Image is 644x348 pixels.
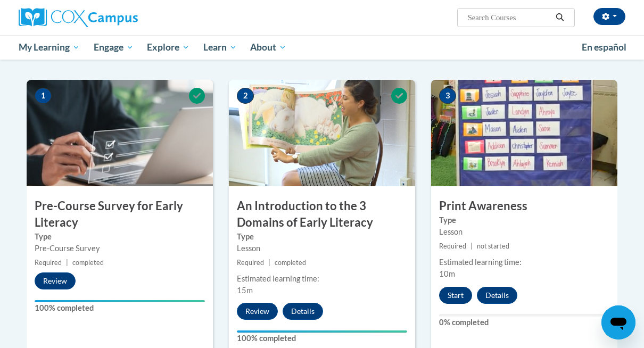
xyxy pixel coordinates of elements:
div: Estimated learning time: [439,256,609,268]
span: 15m [237,286,253,295]
button: Details [477,287,517,304]
label: 0% completed [439,317,609,328]
button: Search [552,11,568,24]
span: Required [35,259,62,267]
button: Details [283,303,323,320]
img: Course Image [431,80,617,186]
a: Learn [196,35,244,60]
span: 2 [237,88,254,104]
input: Search Courses [467,11,552,24]
a: About [244,35,294,60]
span: Required [237,259,264,267]
span: | [268,259,270,267]
img: Course Image [229,80,415,186]
span: Learn [203,41,237,54]
div: Estimated learning time: [237,273,407,285]
span: Required [439,242,466,250]
button: Review [237,303,278,320]
button: Review [35,272,76,289]
a: Cox Campus [19,8,210,27]
iframe: Button to launch messaging window [601,305,635,339]
span: Engage [94,41,134,54]
span: | [66,259,68,267]
img: Course Image [27,80,213,186]
button: Account Settings [593,8,625,25]
div: Your progress [237,330,407,333]
a: Explore [140,35,196,60]
label: Type [237,231,407,243]
span: | [470,242,473,250]
span: completed [72,259,104,267]
label: 100% completed [237,333,407,344]
span: Explore [147,41,189,54]
span: 10m [439,269,455,278]
div: Lesson [237,243,407,254]
a: Engage [87,35,141,60]
div: Main menu [11,35,633,60]
button: Start [439,287,472,304]
span: 1 [35,88,52,104]
h3: An Introduction to the 3 Domains of Early Literacy [229,198,415,231]
a: My Learning [12,35,87,60]
span: not started [477,242,509,250]
img: Cox Campus [19,8,138,27]
h3: Print Awareness [431,198,617,214]
label: 100% completed [35,302,205,314]
div: Lesson [439,226,609,238]
label: Type [35,231,205,243]
label: Type [439,214,609,226]
span: About [250,41,286,54]
div: Your progress [35,300,205,302]
span: My Learning [19,41,80,54]
div: Pre-Course Survey [35,243,205,254]
span: En español [582,42,626,53]
span: completed [275,259,306,267]
h3: Pre-Course Survey for Early Literacy [27,198,213,231]
a: En español [575,36,633,59]
span: 3 [439,88,456,104]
